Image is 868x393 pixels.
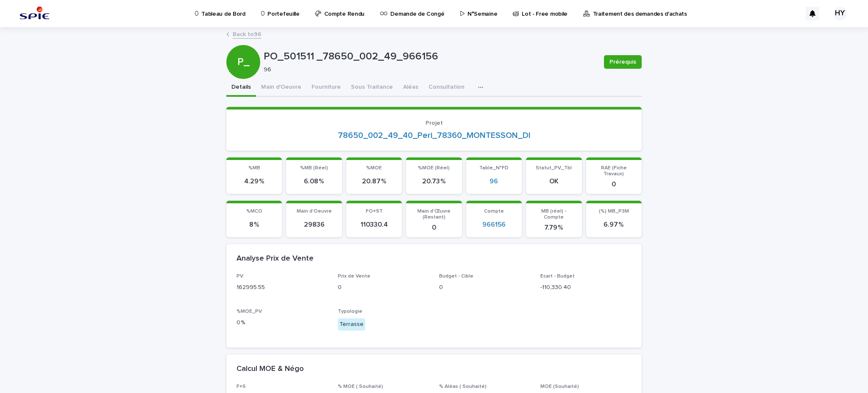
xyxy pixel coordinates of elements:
p: 0 [338,283,429,292]
span: % MOE ( Souhaité) [338,384,383,389]
button: Main d'Oeuvre [256,79,306,97]
div: P_ [226,22,260,68]
a: 966156 [482,221,506,229]
span: %MOE [366,166,382,171]
button: Aléas [398,79,423,97]
p: 20.87 % [351,177,397,185]
span: %MB [248,166,260,171]
span: Main d'Œuvre (Restant) [417,209,451,220]
span: RAE (Fiche Travaux) [601,166,627,177]
img: svstPd6MQfCT1uX1QGkG [17,5,52,22]
p: 0 [411,224,456,232]
p: 110330.4 [351,221,397,229]
span: Budget - Cible [439,274,473,279]
button: Details [226,79,256,97]
span: Typologie [338,309,362,314]
span: Projet [426,120,443,126]
span: FO+ST [366,209,383,214]
p: 29836 [291,221,337,229]
h2: Analyse Prix de Vente [236,254,314,264]
p: 0 % [236,318,328,327]
span: Table_N°FD [479,166,509,171]
p: -110,330.40 [540,283,632,292]
span: Statut_PV_Tbl [536,166,572,171]
button: Prérequis [604,55,642,69]
span: %MOE (Réel) [418,166,450,171]
span: PV [236,274,243,279]
span: MB (réel) - Compte [541,209,566,220]
div: Terrasse [338,318,365,331]
span: % Aléas ( Souhaité) [439,384,487,389]
p: PO_501511 _78650_002_49_966156 [264,51,597,63]
button: Sous Traitance [346,79,398,97]
p: 0 [439,283,530,292]
p: 4.29 % [231,177,277,185]
span: F+S [236,384,246,389]
p: 8 % [231,221,277,229]
div: HY [833,7,847,20]
span: %MCO [246,209,262,214]
span: Main d'Oeuvre [297,209,332,214]
p: 96 [264,66,594,73]
a: Back to96 [233,29,262,39]
span: Prix de Vente [338,274,370,279]
p: 162995.55 [236,283,328,292]
h2: Calcul MOE & Négo [236,365,304,374]
span: (%) MB_P3M [599,209,629,214]
p: 6.08 % [291,177,337,185]
p: 7.79 % [531,224,576,232]
span: Prérequis [609,58,636,66]
button: Consultation [423,79,470,97]
p: 0 [591,180,637,188]
p: 6.97 % [591,221,637,229]
button: Fourniture [306,79,346,97]
span: %MB (Réel) [300,166,328,171]
span: MOE (Souhaité) [540,384,579,389]
a: 78650_002_49_40_Peri_78360_MONTESSON_DI [338,130,531,140]
a: 96 [490,177,498,185]
span: Compte [484,209,504,214]
span: Ecart - Budget [540,274,575,279]
p: 20.73 % [411,177,456,185]
span: %MOE_PV [236,309,262,314]
p: OK [531,177,576,185]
